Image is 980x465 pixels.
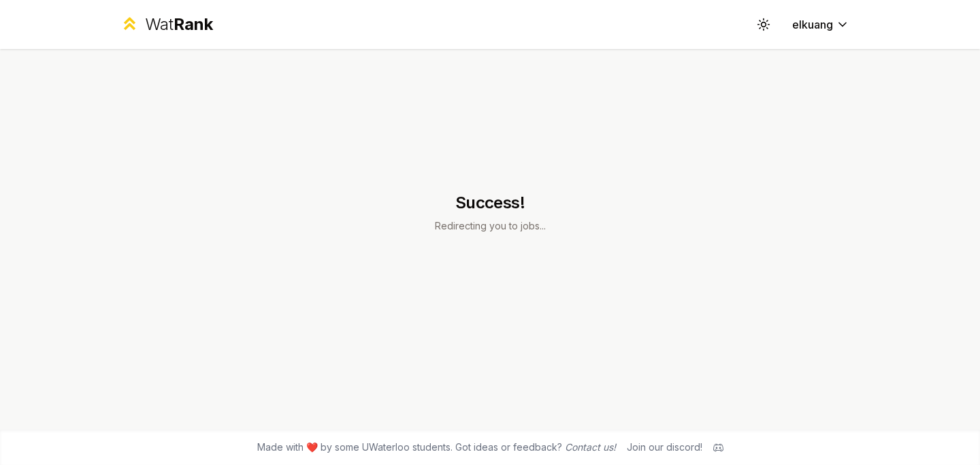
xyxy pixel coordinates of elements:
[435,219,546,233] p: Redirecting you to jobs...
[435,192,546,214] h1: Success!
[792,16,833,33] span: elkuang
[145,14,213,35] div: Wat
[120,14,213,35] a: WatRank
[257,440,616,454] span: Made with ❤️ by some UWaterloo students. Got ideas or feedback?
[565,441,616,453] a: Contact us!
[781,12,860,37] button: elkuang
[627,440,702,454] div: Join our discord!
[174,14,213,34] span: Rank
